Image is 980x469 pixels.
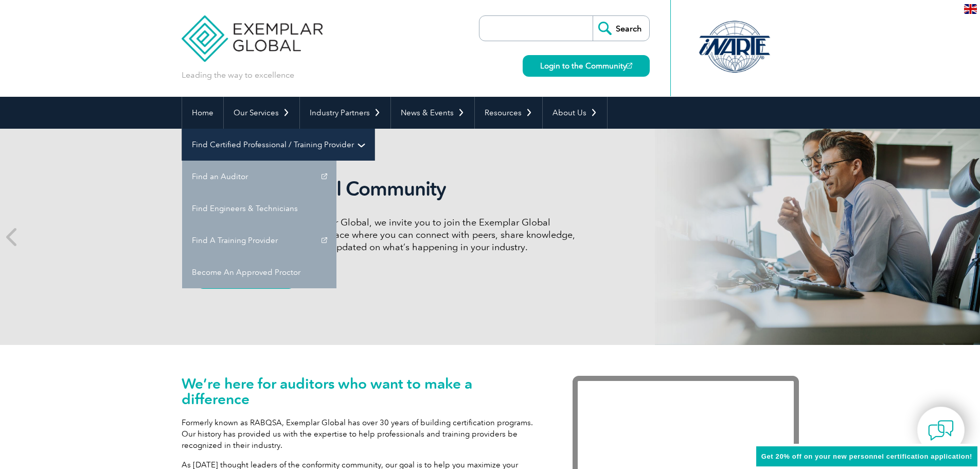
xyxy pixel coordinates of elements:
a: Find Certified Professional / Training Provider [182,129,375,161]
h1: We’re here for auditors who want to make a difference [182,376,542,407]
img: open_square.png [627,63,632,68]
h2: Exemplar Global Community [197,177,583,201]
p: As a valued member of Exemplar Global, we invite you to join the Exemplar Global Community—a fun,... [197,216,583,253]
a: About Us [543,97,607,129]
img: en [964,4,977,14]
a: Find an Auditor [182,161,336,193]
a: Find Engineers & Technicians [182,193,336,224]
a: Become An Approved Proctor [182,256,336,288]
a: News & Events [391,97,474,129]
a: Resources [475,97,542,129]
span: Get 20% off on your new personnel certification application! [761,453,972,460]
a: Industry Partners [300,97,390,129]
p: Leading the way to excellence [182,70,294,81]
input: Search [593,16,649,41]
a: Find A Training Provider [182,224,336,256]
a: Home [182,97,223,129]
a: Login to the Community [523,55,650,77]
img: contact-chat.png [928,418,954,443]
a: Our Services [224,97,299,129]
p: Formerly known as RABQSA, Exemplar Global has over 30 years of building certification programs. O... [182,417,542,451]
